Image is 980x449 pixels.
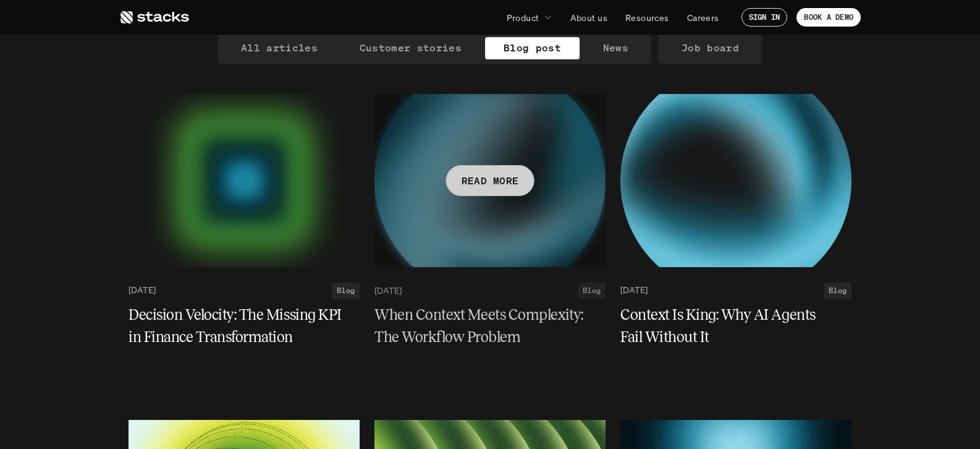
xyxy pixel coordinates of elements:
h2: Blog [829,286,847,295]
p: [DATE] [374,285,402,296]
h5: Decision Velocity: The Missing KPI in Finance Transformation [129,304,345,348]
p: All articles [241,39,318,57]
h5: When Context Meets Complexity: The Workflow Problem [374,304,591,348]
a: When Context Meets Complexity: The Workflow Problem [374,304,606,348]
a: [DATE]Blog [374,283,606,299]
p: Resources [625,11,669,24]
p: READ MORE [462,171,519,189]
a: Careers [680,6,727,28]
p: [DATE] [129,285,156,296]
a: Customer stories [341,37,480,59]
a: Privacy Policy [185,56,239,66]
p: About us [570,11,607,24]
a: [DATE]Blog [620,283,851,299]
h2: Blog [337,286,355,295]
a: READ MORE [374,94,606,267]
a: Resources [618,6,677,28]
a: About us [563,6,615,28]
p: [DATE] [620,285,648,296]
a: Blog post [485,37,580,59]
a: Job board [663,37,758,59]
a: All articles [222,37,336,59]
a: [DATE]Blog [129,283,360,299]
a: BOOK A DEMO [796,8,861,27]
a: Context Is King: Why AI Agents Fail Without It [620,304,851,348]
p: Careers [687,11,719,24]
a: News [585,37,647,59]
p: BOOK A DEMO [804,13,853,22]
h5: Context Is King: Why AI Agents Fail Without It [620,304,837,348]
p: Job board [682,39,739,57]
a: Decision Velocity: The Missing KPI in Finance Transformation [129,304,360,348]
p: News [603,39,628,57]
p: Product [507,11,539,24]
p: Customer stories [360,39,462,57]
p: Blog post [504,39,561,57]
p: SIGN IN [749,13,780,22]
h2: Blog [583,286,601,295]
a: SIGN IN [741,8,788,27]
